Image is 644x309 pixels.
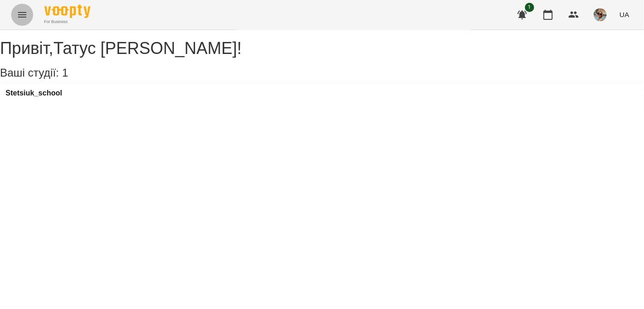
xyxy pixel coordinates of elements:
a: Stetsiuk_school [6,89,62,97]
span: For Business [44,19,90,25]
img: Voopty Logo [44,5,90,18]
img: c60d69aa28f39c4e5a28205d290cb496.jpg [594,8,607,21]
span: 1 [525,3,534,12]
button: UA [616,6,633,23]
span: 1 [62,66,68,79]
span: UA [620,10,629,19]
button: Menu [11,4,33,26]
